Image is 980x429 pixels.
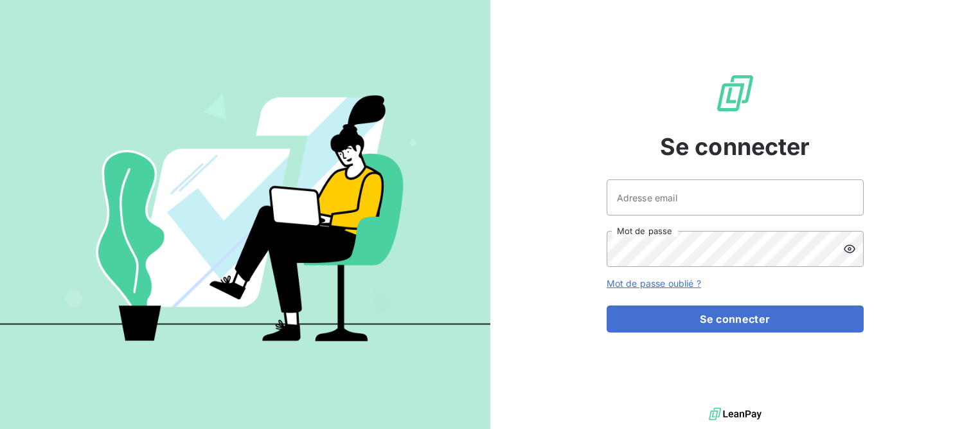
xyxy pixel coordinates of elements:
img: Logo LeanPay [715,73,756,114]
button: Se connecter [607,306,864,333]
span: Se connecter [660,129,810,164]
img: logo [709,405,762,424]
a: Mot de passe oublié ? [607,278,701,289]
input: placeholder [607,179,864,215]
